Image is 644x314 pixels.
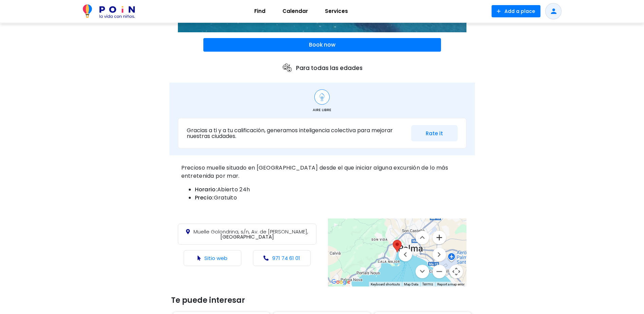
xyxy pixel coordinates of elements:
img: Google [330,278,352,286]
span: Muelle Golondrina, s/n, Av. de [PERSON_NAME], [194,228,308,235]
button: Move down [416,265,429,278]
span: Find [251,6,269,17]
button: Move right [433,248,446,261]
span: Aire Libre [313,107,331,113]
p: Gracias a ti y a tu calificación, generamos inteligencia colectiva para mejorar nuestras ciudades. [187,127,406,139]
li: Gratuito [195,194,463,202]
strong: Precio: [195,194,214,202]
button: Add a place [492,5,540,17]
img: ages icon [282,63,293,73]
a: Open this area in Google Maps (opens a new window) [330,278,352,286]
a: Report a map error [437,282,464,286]
span: [GEOGRAPHIC_DATA] [194,228,308,240]
img: POiN [83,4,135,18]
button: Book now [203,38,441,52]
span: Calendar [279,6,311,17]
button: Zoom in [433,231,446,244]
a: Services [316,3,356,19]
button: Map camera controls [449,265,463,278]
a: 971 74 61 01 [272,255,300,262]
button: Rate it [411,125,458,142]
span: Services [322,6,351,17]
button: Move left [399,248,412,261]
li: Abierto 24h [195,186,463,194]
p: Para todas las edades [282,63,363,73]
a: Sitio web [204,255,227,262]
button: Zoom out [433,265,446,278]
a: Find [246,3,274,19]
strong: Horario: [195,186,217,193]
h3: Te puede interesar [171,296,473,305]
button: Map Data [404,282,418,287]
button: Keyboard shortcuts [371,282,400,287]
a: Calendar [274,3,316,19]
a: Terms (opens in new tab) [422,282,433,287]
p: Precioso muelle situado en [GEOGRAPHIC_DATA] desde el que iniciar alguna excursión de lo más entr... [181,164,463,180]
button: Move up [416,231,429,244]
img: Aire Libre [318,93,326,101]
